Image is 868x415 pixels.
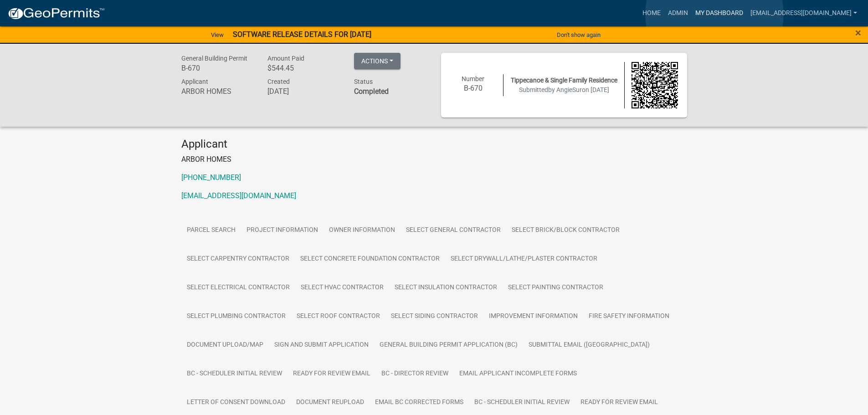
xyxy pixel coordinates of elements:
[181,78,208,85] span: Applicant
[181,55,247,62] span: General Building Permit
[181,331,269,360] a: Document Upload/Map
[181,64,254,72] h6: B-670
[583,302,675,331] a: Fire Safety Information
[181,173,241,182] a: [PHONE_NUMBER]
[181,191,296,200] a: [EMAIL_ADDRESS][DOMAIN_NAME]
[288,359,376,389] a: Ready for Review Email
[503,273,609,302] a: Select Painting contractor
[374,331,523,360] a: General Building Permit Application (BC)
[207,27,227,42] a: View
[445,245,603,274] a: Select Drywall/Lathe/Plaster contractor
[295,273,389,302] a: Select HVAC Contractor
[639,5,664,22] a: Home
[181,302,291,331] a: Select Plumbing contractor
[267,87,340,96] h6: [DATE]
[376,359,454,389] a: BC - Director Review
[632,62,678,108] img: QR code
[664,5,692,22] a: Admin
[523,331,655,360] a: Submittal Email ([GEOGRAPHIC_DATA])
[354,53,401,69] button: Actions
[241,216,324,245] a: Project Information
[506,216,625,245] a: Select Brick/Block Contractor
[855,26,861,39] span: ×
[548,86,582,93] span: by AngieSur
[233,30,371,39] strong: SOFTWARE RELEASE DETAILS FOR [DATE]
[181,359,288,389] a: BC - Scheduler Initial Review
[354,87,389,96] strong: Completed
[181,216,241,245] a: Parcel search
[269,331,374,360] a: Sign and Submit Application
[354,78,373,85] span: Status
[855,27,861,38] button: Close
[267,78,290,85] span: Created
[181,154,687,165] p: ARBOR HOMES
[454,359,582,389] a: Email Applicant Incomplete Forms
[401,216,506,245] a: Select General Contractor
[747,5,861,22] a: [EMAIL_ADDRESS][DOMAIN_NAME]
[181,245,295,274] a: Select Carpentry contractor
[324,216,401,245] a: Owner Information
[519,86,609,93] span: Submitted on [DATE]
[291,302,385,331] a: Select Roof contractor
[553,27,604,42] button: Don't show again
[181,273,295,302] a: Select Electrical contractor
[511,77,617,84] span: Tippecanoe & Single Family Residence
[181,87,254,96] h6: ARBOR HOMES
[295,245,445,274] a: Select Concrete Foundation contractor
[483,302,583,331] a: Improvement Information
[450,84,497,92] h6: B-670
[181,138,687,151] h4: Applicant
[692,5,747,22] a: My Dashboard
[462,75,484,82] span: Number
[385,302,483,331] a: Select Siding contractor
[267,64,340,72] h6: $544.45
[389,273,503,302] a: Select Insulation contractor
[267,55,304,62] span: Amount Paid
